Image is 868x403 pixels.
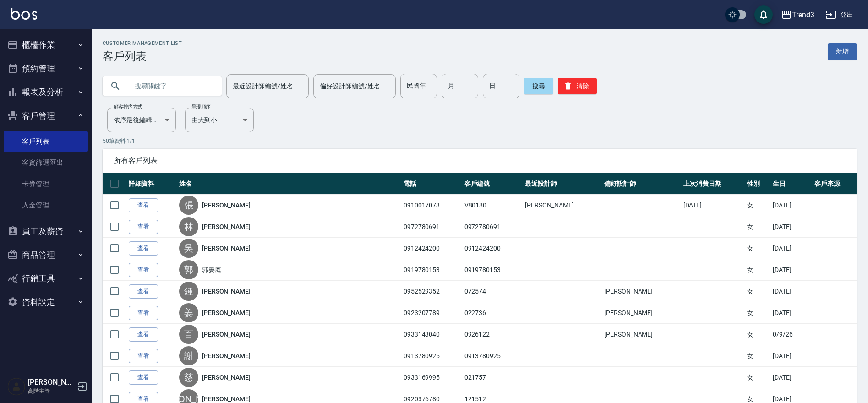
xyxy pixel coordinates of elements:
[202,373,251,382] a: [PERSON_NAME]
[462,238,523,259] td: 0912424200
[202,265,221,274] a: 郭晏庭
[462,281,523,302] td: 072574
[107,108,176,132] div: 依序最後編輯時間
[462,345,523,367] td: 0913780925
[202,330,251,339] a: [PERSON_NAME]
[177,173,401,195] th: 姓名
[202,308,251,317] a: [PERSON_NAME]
[770,238,812,259] td: [DATE]
[602,281,681,302] td: [PERSON_NAME]
[745,259,770,281] td: 女
[523,173,602,195] th: 最近設計師
[202,201,251,210] a: [PERSON_NAME]
[179,325,198,344] div: 百
[4,104,88,128] button: 客戶管理
[770,173,812,195] th: 生日
[523,195,602,216] td: [PERSON_NAME]
[462,173,523,195] th: 客戶編號
[777,5,818,24] button: Trend3
[558,78,597,94] button: 清除
[128,74,214,98] input: 搜尋關鍵字
[4,33,88,57] button: 櫃檯作業
[770,302,812,324] td: [DATE]
[4,219,88,243] button: 員工及薪資
[129,327,158,342] a: 查看
[179,196,198,215] div: 張
[770,345,812,367] td: [DATE]
[754,5,773,24] button: save
[4,174,88,195] a: 卡券管理
[812,173,857,195] th: 客戶來源
[401,238,462,259] td: 0912424200
[745,281,770,302] td: 女
[103,50,182,63] h3: 客戶列表
[401,259,462,281] td: 0919780153
[129,220,158,234] a: 查看
[822,6,857,23] button: 登出
[602,173,681,195] th: 偏好設計師
[126,173,177,195] th: 詳細資料
[114,156,846,165] span: 所有客戶列表
[129,263,158,277] a: 查看
[4,152,88,173] a: 客資篩選匯出
[745,345,770,367] td: 女
[401,367,462,388] td: 0933169995
[401,302,462,324] td: 0923207789
[114,103,142,110] label: 顧客排序方式
[745,238,770,259] td: 女
[828,43,857,60] a: 新增
[11,8,37,20] img: Logo
[745,216,770,238] td: 女
[462,367,523,388] td: 021757
[745,302,770,324] td: 女
[770,367,812,388] td: [DATE]
[770,216,812,238] td: [DATE]
[745,195,770,216] td: 女
[462,259,523,281] td: 0919780153
[129,198,158,212] a: 查看
[770,324,812,345] td: 0/9/26
[179,368,198,387] div: 慈
[129,284,158,299] a: 查看
[745,173,770,195] th: 性別
[602,302,681,324] td: [PERSON_NAME]
[401,216,462,238] td: 0972780691
[202,287,251,296] a: [PERSON_NAME]
[792,9,814,21] div: Trend3
[179,239,198,258] div: 吳
[103,40,182,46] h2: Customer Management List
[401,173,462,195] th: 電話
[770,195,812,216] td: [DATE]
[202,222,251,231] a: [PERSON_NAME]
[202,244,251,253] a: [PERSON_NAME]
[401,281,462,302] td: 0952529352
[681,195,745,216] td: [DATE]
[745,367,770,388] td: 女
[4,80,88,104] button: 報表及分析
[4,290,88,314] button: 資料設定
[524,78,553,94] button: 搜尋
[401,345,462,367] td: 0913780925
[129,370,158,385] a: 查看
[191,103,211,110] label: 呈現順序
[602,324,681,345] td: [PERSON_NAME]
[129,241,158,256] a: 查看
[770,259,812,281] td: [DATE]
[681,173,745,195] th: 上次消費日期
[179,260,198,279] div: 郭
[4,243,88,267] button: 商品管理
[745,324,770,345] td: 女
[401,324,462,345] td: 0933143040
[129,349,158,363] a: 查看
[4,195,88,216] a: 入金管理
[129,306,158,320] a: 查看
[28,387,75,395] p: 高階主管
[202,351,251,360] a: [PERSON_NAME]
[462,195,523,216] td: V80180
[401,195,462,216] td: 0910017073
[179,303,198,322] div: 姜
[462,216,523,238] td: 0972780691
[4,267,88,290] button: 行銷工具
[4,131,88,152] a: 客戶列表
[185,108,254,132] div: 由大到小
